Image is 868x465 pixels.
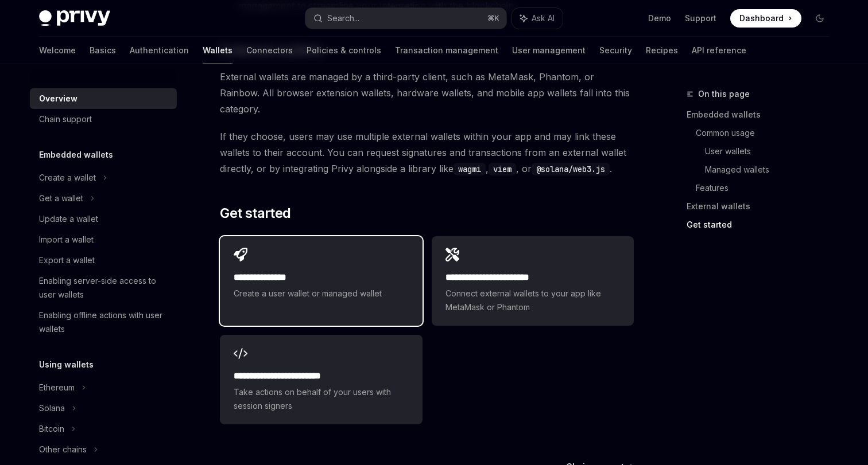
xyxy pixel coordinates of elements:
a: Managed wallets [705,161,838,179]
div: Export a wallet [39,253,95,267]
a: External wallets [687,197,838,216]
div: Ethereum [39,381,75,394]
button: Toggle dark mode [811,9,829,28]
a: User management [512,37,586,64]
a: Export a wallet [30,250,177,271]
div: Solana [39,401,65,415]
span: Get started [220,204,290,222]
a: Dashboard [730,9,801,28]
a: Common usage [696,124,838,142]
h5: Embedded wallets [39,148,113,162]
div: Enabling offline actions with user wallets [39,308,170,336]
a: Demo [648,13,671,24]
span: Ask AI [532,13,555,24]
div: Get a wallet [39,192,83,205]
div: Search... [327,11,359,25]
a: Enabling offline actions with user wallets [30,305,177,339]
span: ⌘ K [487,14,499,23]
span: Create a user wallet or managed wallet [234,287,408,300]
code: wagmi [454,163,486,175]
a: User wallets [705,142,838,161]
div: Bitcoin [39,422,64,436]
div: Create a wallet [39,171,96,185]
span: On this page [698,87,750,101]
span: Connect external wallets to your app like MetaMask or Phantom [445,287,620,314]
a: Authentication [130,37,189,64]
div: Overview [39,92,77,105]
img: dark logo [39,10,110,26]
a: Connectors [246,37,293,64]
button: Ask AI [512,8,563,29]
a: Get started [687,216,838,234]
h5: Using wallets [39,358,94,372]
a: Enabling server-side access to user wallets [30,271,177,305]
a: Recipes [646,37,678,64]
a: Support [685,13,716,24]
a: Chain support [30,109,177,130]
a: Embedded wallets [687,105,838,124]
div: Enabling server-side access to user wallets [39,274,170,302]
a: Features [696,179,838,197]
a: Import a wallet [30,229,177,250]
code: @solana/web3.js [532,163,610,175]
a: Overview [30,88,177,109]
span: External wallets are managed by a third-party client, such as MetaMask, Phantom, or Rainbow. All ... [220,69,634,117]
button: Search...⌘K [305,8,506,29]
a: Update a wallet [30,209,177,229]
div: Import a wallet [39,233,94,247]
a: Wallets [203,37,232,64]
code: viem [489,163,516,175]
a: Transaction management [395,37,498,64]
a: Basics [90,37,116,64]
div: Update a wallet [39,212,98,226]
a: Welcome [39,37,76,64]
span: Dashboard [739,13,784,24]
div: Chain support [39,112,92,126]
a: Policies & controls [307,37,381,64]
span: Take actions on behalf of your users with session signers [234,385,408,413]
span: If they choose, users may use multiple external wallets within your app and may link these wallet... [220,128,634,177]
div: Other chains [39,443,87,456]
a: Security [599,37,632,64]
a: API reference [692,37,746,64]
